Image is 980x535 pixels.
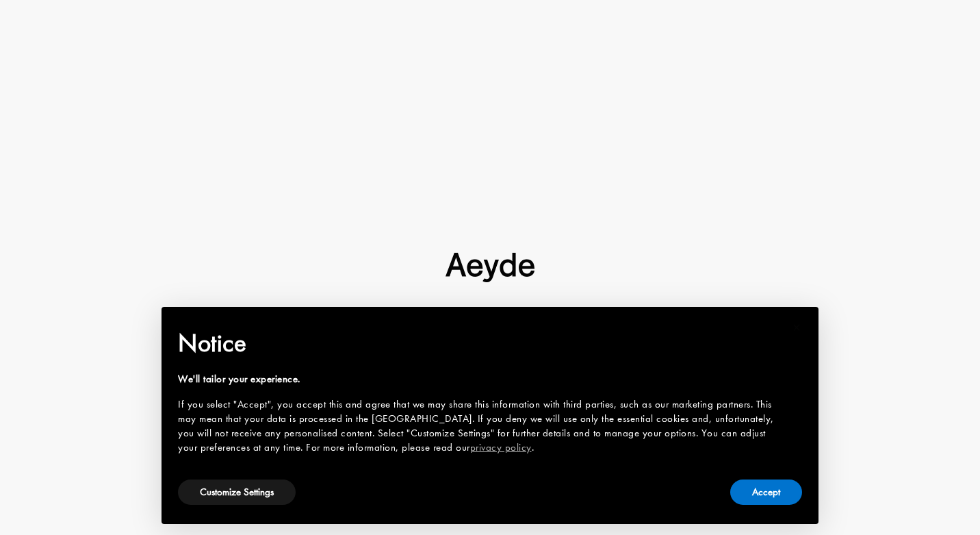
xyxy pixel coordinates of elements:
[780,311,813,344] button: Close this notice
[178,325,780,361] h2: Notice
[792,316,801,338] span: ×
[178,480,296,505] button: Customize Settings
[178,372,780,386] div: We'll tailor your experience.
[446,253,534,283] img: footer-logo.svg
[178,397,780,455] div: If you select "Accept", you accept this and agree that we may share this information with third p...
[470,440,532,454] a: privacy policy
[730,480,802,505] button: Accept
